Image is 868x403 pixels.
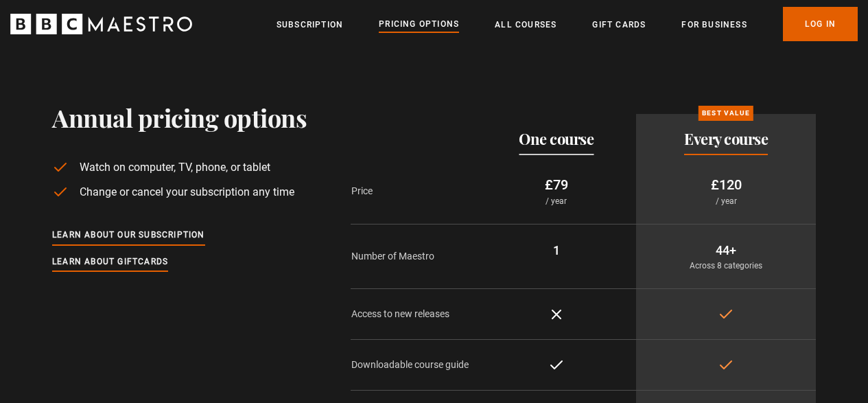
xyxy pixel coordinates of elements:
[10,14,192,34] svg: BBC Maestro
[52,228,205,243] a: Learn about our subscription
[351,184,476,198] p: Price
[379,17,459,32] a: Pricing Options
[487,195,625,207] p: / year
[277,7,858,41] nav: Primary
[519,130,594,147] h2: One course
[351,358,476,372] p: Downloadable course guide
[351,249,476,264] p: Number of Maestro
[647,260,805,272] p: Across 8 categories
[684,130,768,147] h2: Every course
[351,307,476,321] p: Access to new releases
[52,184,307,200] li: Change or cancel your subscription any time
[52,103,307,132] h1: Annual pricing options
[783,7,858,41] a: Log In
[487,174,625,195] p: £79
[699,106,753,121] p: Best value
[681,18,747,32] a: For business
[52,159,307,176] li: Watch on computer, TV, phone, or tablet
[277,18,343,32] a: Subscription
[647,241,805,260] p: 44+
[495,18,556,32] a: All Courses
[647,174,805,195] p: £120
[52,255,168,270] a: Learn about giftcards
[647,195,805,207] p: / year
[487,241,625,260] p: 1
[592,18,646,32] a: Gift Cards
